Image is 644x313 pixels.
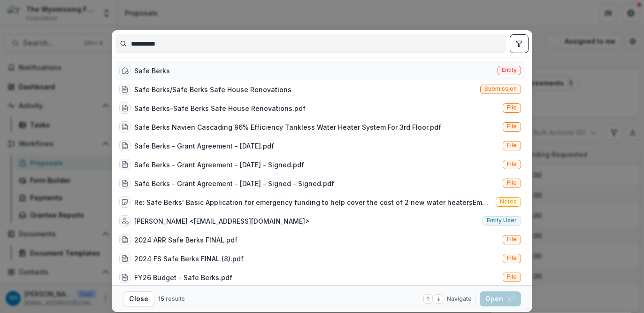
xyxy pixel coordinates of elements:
[134,141,274,151] div: Safe Berks - Grant Agreement - [DATE].pdf
[480,291,521,306] button: Open
[502,67,517,73] span: Entity
[134,122,441,132] div: Safe Berks Navien Cascading 96% Efficiency Tankless Water Heater System For 3rd Floor.pdf
[447,295,472,303] span: Navigate
[507,274,517,280] span: File
[134,254,244,264] div: 2024 FS Safe Berks FINAL (8).pdf
[134,235,238,245] div: 2024 ARR Safe Berks FINAL.pdf
[484,86,517,92] span: Submission
[507,123,517,130] span: File
[134,160,304,170] div: Safe Berks - Grant Agreement - [DATE] - Signed.pdf
[507,142,517,149] span: File
[134,66,170,76] div: Safe Berks
[507,180,517,186] span: File
[134,85,291,94] div: Safe Berks/Safe Berks Safe House Renovations
[134,197,492,207] div: Re: Safe Berks' Basic Application for emergency funding to help cover the cost of 2 new water hea...
[510,34,529,53] button: toggle filters
[507,104,517,111] span: File
[507,161,517,167] span: File
[134,273,232,282] div: FY26 Budget - Safe Berks.pdf
[123,291,154,306] button: Close
[500,198,517,205] span: Notes
[507,236,517,243] span: File
[166,295,185,302] span: results
[134,103,306,113] div: Safe Berks-Safe Berks Safe House Renovations.pdf
[487,217,517,224] span: Entity user
[507,255,517,261] span: File
[134,216,310,226] div: [PERSON_NAME] <[EMAIL_ADDRESS][DOMAIN_NAME]>
[134,179,334,188] div: Safe Berks - Grant Agreement - [DATE] - Signed - Signed.pdf
[158,295,164,302] span: 15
